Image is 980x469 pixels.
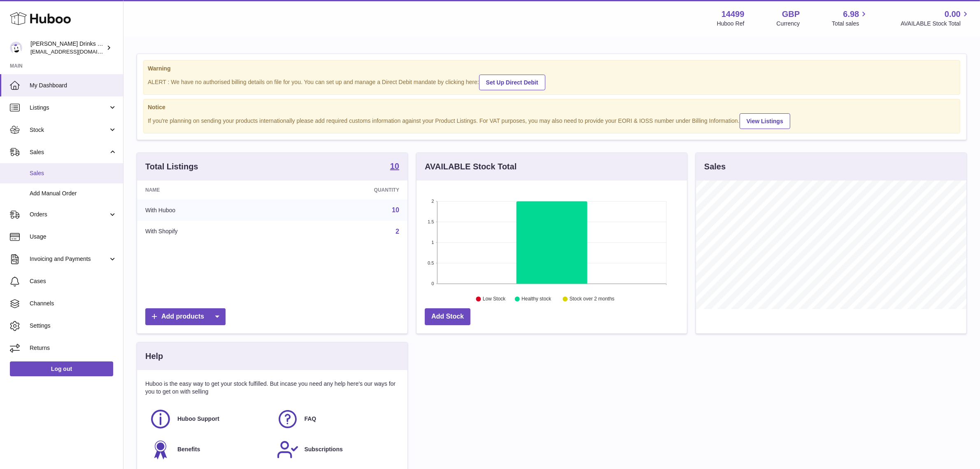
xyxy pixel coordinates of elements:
a: 2 [396,228,399,235]
span: Total sales [832,20,868,28]
a: Log out [10,361,113,376]
strong: Notice [148,103,956,111]
h3: Sales [704,161,726,172]
th: Name [137,181,283,199]
span: Returns [30,344,117,352]
text: 2 [431,199,434,204]
text: 1 [431,240,434,245]
td: With Huboo [137,199,283,221]
a: 10 [390,162,399,172]
span: Usage [30,233,117,241]
span: [EMAIL_ADDRESS][DOMAIN_NAME] [30,48,121,55]
span: Invoicing and Payments [30,255,108,263]
span: AVAILABLE Stock Total [901,20,970,28]
div: [PERSON_NAME] Drinks LTD (t/a Zooz) [30,40,105,56]
span: Channels [30,300,117,307]
span: Settings [30,322,117,330]
text: 0.5 [428,260,434,265]
span: Stock [30,126,108,134]
a: Set Up Direct Debit [479,75,545,90]
strong: Warning [148,65,956,73]
a: 6.98 Total sales [832,9,868,28]
a: FAQ [277,408,396,430]
div: If you're planning on sending your products internationally please add required customs informati... [148,112,956,129]
span: 6.98 [843,9,859,20]
text: Low Stock [483,296,506,302]
span: Cases [30,277,117,285]
a: Subscriptions [277,439,396,461]
a: 10 [392,206,399,213]
div: ALERT : We have no authorised billing details on file for you. You can set up and manage a Direct... [148,73,956,90]
span: Huboo Support [177,415,219,423]
a: Huboo Support [149,408,268,430]
p: Huboo is the easy way to get your stock fulfilled. But incase you need any help here's our ways f... [145,380,399,396]
img: internalAdmin-14499@internal.huboo.com [10,42,22,54]
h3: AVAILABLE Stock Total [425,161,517,172]
text: Healthy stock [521,296,552,302]
span: Listings [30,104,108,112]
span: FAQ [305,415,317,423]
strong: 14499 [722,9,745,20]
a: Add products [145,308,226,325]
a: Add Stock [425,308,470,325]
span: My Dashboard [30,82,117,89]
h3: Total Listings [145,161,198,172]
text: 0 [431,281,434,286]
a: 0.00 AVAILABLE Stock Total [901,9,970,28]
strong: GBP [782,9,800,20]
strong: 10 [390,162,399,170]
a: View Listings [740,113,790,129]
text: 1.5 [428,219,434,224]
span: 0.00 [945,9,961,20]
span: Sales [30,169,117,177]
th: Quantity [283,181,407,199]
span: Sales [30,148,108,156]
a: Benefits [149,439,268,461]
td: With Shopify [137,221,283,242]
span: Add Manual Order [30,190,117,197]
span: Orders [30,211,108,218]
span: Benefits [177,446,200,453]
text: Stock over 2 months [570,296,615,302]
h3: Help [145,351,163,362]
div: Currency [777,20,800,28]
div: Huboo Ref [717,20,745,28]
span: Subscriptions [305,446,343,453]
